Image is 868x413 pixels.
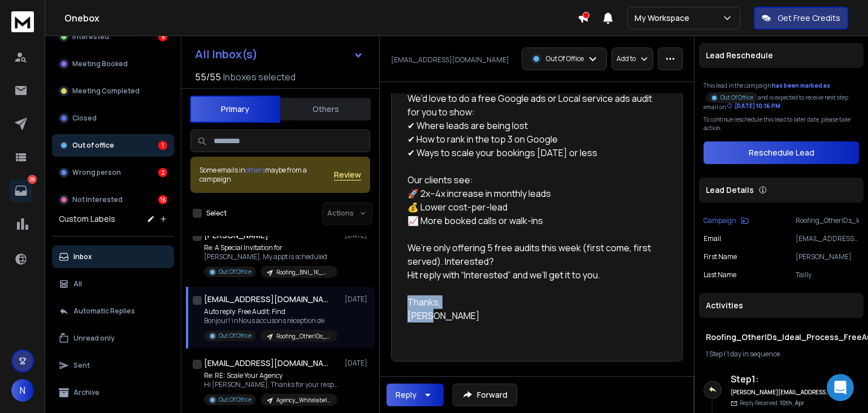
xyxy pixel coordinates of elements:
p: Agency_Whitelabeling_Manav_4variations [276,396,331,405]
p: Out Of Office [219,395,251,404]
p: [EMAIL_ADDRESS][DOMAIN_NAME] [391,55,509,64]
p: Roofing_BNI_1K_ManavID_Podcast-V1 [276,268,331,277]
p: Re: RE: Scale Your Agency [204,371,340,380]
button: Review [334,169,361,180]
div: ✔ Ways to scale your bookings [DATE] or less [407,146,657,160]
h1: All Inbox(s) [195,49,258,60]
h6: [PERSON_NAME][EMAIL_ADDRESS][DOMAIN_NAME] [731,388,830,397]
p: My Workspace [635,12,694,24]
h1: [EMAIL_ADDRESS][DOMAIN_NAME] [204,294,328,305]
button: Campaign [704,216,749,225]
button: All [52,273,174,295]
div: We’re only offering 5 free audits this week (first come, first served). Interested? [407,241,657,268]
p: All [73,279,82,289]
p: Email [704,234,721,243]
button: Others [280,97,371,122]
button: Reply [387,384,444,406]
p: Unread only [73,334,115,343]
button: All Inbox(s) [186,43,372,66]
div: 💰 Lower cost-per-lead [407,200,657,214]
button: Automatic Replies [52,300,174,322]
button: Get Free Credits [754,7,848,29]
p: Out Of Office [721,93,753,102]
p: Re: A Special Invitation for [204,243,337,252]
h1: Roofing_OtherIDs_Ideal_Process_FreeAudit [706,332,857,343]
div: Reply [396,389,416,401]
p: Out Of Office [546,54,584,63]
div: Some emails in maybe from a campaign [199,166,334,184]
div: ✔ How to rank in the top 3 on Google [407,132,657,146]
p: Meeting Completed [72,87,140,96]
p: Archive [73,388,99,397]
button: Interested9 [52,25,174,48]
a: 29 [10,179,32,202]
button: Forward [453,384,517,406]
p: Roofing_OtherIDs_Ideal_Process_FreeAudit [796,216,859,225]
p: To continue reschedule this lead to later date, please take action. [704,115,859,132]
div: [DATE] 10:16 PM [727,102,780,110]
p: First Name [704,252,737,261]
label: Select [206,209,227,218]
p: [EMAIL_ADDRESS][DOMAIN_NAME] [796,234,859,243]
p: Lead Reschedule [706,50,773,61]
p: [DATE] [345,359,370,368]
div: 📈 More booked calls or walk-ins [407,214,657,227]
p: Roofing_OtherIDs_Ideal_Process_FreeAudit [276,332,331,341]
button: Sent [52,354,174,377]
span: 10th, Apr [780,399,804,407]
button: Reschedule Lead [704,141,859,164]
div: 16 [158,195,167,204]
p: Last Name [704,270,736,279]
div: Thanks, [407,295,657,309]
p: Closed [72,114,97,123]
div: Hit reply with “Interested” and we’ll get it to you. [407,268,657,282]
button: Unread only [52,327,174,350]
p: [PERSON_NAME], My appt is scheduled [204,252,337,261]
p: Tailly [796,270,859,279]
button: Archive [52,381,174,404]
div: | [706,350,857,359]
h3: Inboxes selected [223,70,296,84]
div: 2 [158,168,167,177]
p: Wrong person [72,168,121,177]
span: 55 / 55 [195,70,221,84]
div: ✔ Where leads are being lost [407,119,657,132]
p: Campaign [704,216,736,225]
h3: Custom Labels [59,213,115,225]
div: 9 [158,32,167,41]
p: Out of office [72,141,114,150]
p: Bonjour! \nNous accusons réception de [204,316,337,325]
p: Lead Details [706,184,754,196]
span: 1 day in sequence [727,349,780,359]
button: Out of office1 [52,134,174,157]
div: 1 [158,141,167,150]
p: [PERSON_NAME] [796,252,859,261]
button: Primary [190,96,280,123]
p: Not Interested [72,195,123,204]
button: Inbox [52,246,174,268]
p: Add to [617,54,636,63]
p: Automatic Replies [73,307,135,316]
h6: Step 1 : [731,372,830,386]
span: 1 Step [706,349,723,359]
div: Our clients see: [407,173,657,187]
button: N [11,379,34,402]
div: Open Intercom Messenger [827,374,854,401]
div: Activities [699,293,863,318]
div: This lead in the campaign and is expected to receive next step email on [704,81,859,111]
button: Meeting Booked [52,53,174,75]
p: 29 [28,175,37,184]
p: Hi [PERSON_NAME], Thanks for your response! [204,380,340,389]
p: Auto reply: Free Audit: Find [204,307,337,316]
button: Closed [52,107,174,130]
button: Meeting Completed [52,80,174,102]
p: Inbox [73,252,92,261]
span: has been marked as [772,81,830,89]
button: Wrong person2 [52,161,174,184]
p: Out Of Office [219,332,251,340]
div: 🚀 2x–4x increase in monthly leads [407,187,657,200]
div: [PERSON_NAME] [407,309,657,322]
button: Not Interested16 [52,188,174,211]
span: others [245,165,265,175]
